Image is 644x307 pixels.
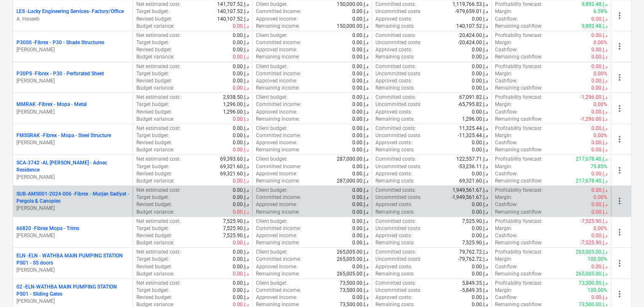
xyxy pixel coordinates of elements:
[136,63,181,70] p: Net estimated cost :
[256,116,300,123] p: Remaining income :
[16,174,129,181] p: [PERSON_NAME]
[16,39,104,46] p: P30SS - Fibrex - P30 - Shade Structures
[452,1,488,8] p: 1,119,766.53د.إ.‏
[136,239,174,246] p: Budget variance :
[615,11,625,21] span: more_vert
[352,70,368,77] p: 0.00د.إ.‏
[352,32,368,39] p: 0.00د.إ.‏
[256,201,297,208] p: Approved income :
[375,170,412,177] p: Approved costs :
[223,101,249,108] p: 1,296.00د.إ.‏
[16,298,129,305] p: [PERSON_NAME]
[136,16,172,23] p: Revised budget :
[233,39,249,46] p: 0.00د.إ.‏
[16,77,129,85] p: [PERSON_NAME]
[233,70,249,77] p: 0.00د.إ.‏
[16,283,129,298] p: 02 - ELN-WATHBA MAIN PUMPING STATION PS01 - Sliding Gates
[593,70,607,77] p: 0.00%
[233,249,249,256] p: 0.00د.إ.‏
[352,109,368,116] p: 0.00د.إ.‏
[591,146,607,153] p: 0.00د.إ.‏
[375,94,416,101] p: Committed costs :
[458,39,488,46] p: -20,424.00د.إ.‏
[591,187,607,194] p: 0.00د.إ.‏
[136,23,174,30] p: Budget variance :
[136,177,174,185] p: Budget variance :
[136,94,181,101] p: Net estimated cost :
[136,201,172,208] p: Revised budget :
[256,109,297,116] p: Approved income :
[352,39,368,46] p: 0.00د.إ.‏
[375,109,412,116] p: Approved costs :
[16,191,129,212] div: SUB-AMS001-2024-006 -Fibrex - Murjan Sadiyat - Pergola & Canopies[PERSON_NAME]
[233,32,249,39] p: 0.00د.إ.‏
[136,8,169,15] p: Target budget :
[495,218,543,225] p: Profitability forecast :
[256,53,300,61] p: Remaining income :
[136,156,181,163] p: Net estimated cost :
[472,46,488,53] p: 0.00د.إ.‏
[256,239,300,246] p: Remaining income :
[233,146,249,153] p: 0.00د.إ.‏
[256,225,301,232] p: Committed income :
[495,16,518,23] p: Cashflow :
[576,156,607,163] p: 217,678.40د.إ.‏
[136,109,172,116] p: Revised budget :
[580,218,607,225] p: -7,525.90د.إ.‏
[352,53,368,61] p: 0.00د.إ.‏
[233,85,249,92] p: 0.00د.إ.‏
[472,70,488,77] p: 0.00د.إ.‏
[136,218,181,225] p: Net estimated cost :
[352,8,368,15] p: 0.00د.إ.‏
[16,46,129,53] p: [PERSON_NAME]
[256,77,297,85] p: Approved income :
[495,63,543,70] p: Profitability forecast :
[16,101,129,115] div: MMRAK -Fibrex - Mopa - Metal[PERSON_NAME]
[580,116,607,123] p: -1,296.00د.إ.‏
[352,225,368,232] p: 0.00د.إ.‏
[582,23,607,30] p: 9,892.48د.إ.‏
[352,116,368,123] p: 0.00د.إ.‏
[352,139,368,146] p: 0.00د.إ.‏
[136,194,169,201] p: Target budget :
[375,63,416,70] p: Committed costs :
[495,132,512,139] p: Margin :
[495,32,543,39] p: Profitability forecast :
[580,94,607,101] p: -1,296.00د.إ.‏
[472,209,488,216] p: 0.00د.إ.‏
[582,1,607,8] p: 9,892.48د.إ.‏
[375,23,415,30] p: Remaining costs :
[352,209,368,216] p: 0.00د.إ.‏
[256,170,297,177] p: Approved income :
[16,267,129,274] p: [PERSON_NAME]
[593,101,607,108] p: 0.00%
[352,201,368,208] p: 0.00د.إ.‏
[495,232,518,239] p: Cashflow :
[256,194,301,201] p: Committed income :
[16,159,129,181] div: SCA-3742 -AL [PERSON_NAME] - Adnec Residence[PERSON_NAME]
[375,232,412,239] p: Approved costs :
[352,101,368,108] p: 0.00د.إ.‏
[223,225,249,232] p: 7,525.90د.إ.‏
[223,94,249,101] p: 2,938.50د.إ.‏
[495,239,543,246] p: Remaining cashflow :
[593,194,607,201] p: 0.00%
[352,94,368,101] p: 0.00د.إ.‏
[472,146,488,153] p: 0.00د.إ.‏
[472,201,488,208] p: 0.00د.إ.‏
[352,16,368,23] p: 0.00د.إ.‏
[16,232,129,239] p: [PERSON_NAME]
[495,109,518,116] p: Cashflow :
[256,32,287,39] p: Client budget :
[233,53,249,61] p: 0.00د.إ.‏
[615,165,625,175] span: more_vert
[472,139,488,146] p: 0.00د.إ.‏
[615,196,625,206] span: more_vert
[615,72,625,82] span: more_vert
[472,63,488,70] p: 0.00د.إ.‏
[16,8,129,22] div: LES -Lucky Engineering Services- Factory/OfficeA. Haseeb
[591,46,607,53] p: 0.00د.إ.‏
[136,101,169,108] p: Target budget :
[459,177,488,185] p: 69,321.60د.إ.‏
[375,146,415,153] p: Remaining costs :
